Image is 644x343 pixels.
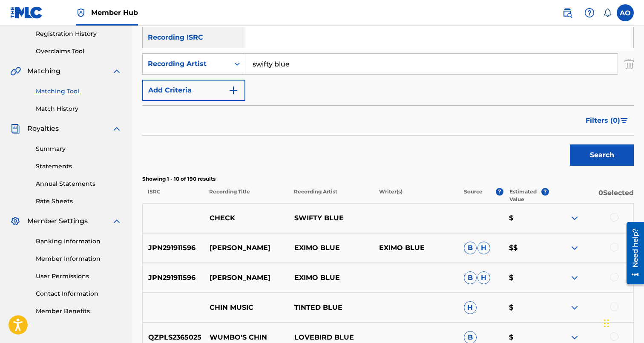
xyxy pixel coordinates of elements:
p: 0 Selected [549,188,634,203]
img: Matching [10,66,21,76]
p: EXIMO BLUE [374,243,458,253]
a: Match History [36,104,122,113]
span: ? [541,188,549,196]
img: expand [569,303,580,313]
p: JPN291911596 [143,243,204,253]
img: 9d2ae6d4665cec9f34b9.svg [228,85,239,95]
span: Member Settings [27,216,88,226]
span: Royalties [27,124,59,134]
a: Banking Information [36,237,122,246]
img: Royalties [10,124,20,134]
img: MLC Logo [10,6,43,19]
a: Member Benefits [36,307,122,316]
iframe: Chat Widget [601,302,644,343]
p: $ [503,213,549,223]
p: $ [503,273,549,283]
div: Drag [604,311,609,336]
p: WUMBO'S CHIN [204,332,288,343]
img: filter [621,118,628,123]
form: Search Form [142,0,634,170]
div: Help [581,4,598,21]
img: help [584,8,595,18]
span: Matching [27,66,60,76]
button: Search [570,144,634,166]
a: Summary [36,144,122,153]
p: TINTED BLUE [288,303,373,313]
p: EXIMO BLUE [288,243,373,253]
img: expand [112,216,122,226]
span: Filters ( 0 ) [586,115,620,126]
p: Recording Title [204,188,288,203]
a: Public Search [559,4,576,21]
p: Estimated Value [509,188,541,203]
p: LOVEBIRD BLUE [288,332,373,343]
span: B [464,242,477,254]
div: User Menu [617,4,634,21]
span: H [464,301,477,314]
div: Notifications [603,9,612,17]
img: Top Rightsholder [76,8,86,18]
p: $$ [503,243,549,253]
a: Contact Information [36,289,122,298]
img: expand [569,213,580,223]
a: Registration History [36,29,122,38]
p: JPN291911596 [143,273,204,283]
img: Member Settings [10,216,20,226]
span: B [464,271,477,284]
div: Recording Artist [148,59,224,69]
img: expand [569,243,580,253]
p: $ [503,303,549,313]
p: Showing 1 - 10 of 190 results [142,175,634,183]
img: expand [569,273,580,283]
p: $ [503,332,549,343]
p: [PERSON_NAME] [204,243,288,253]
p: CHECK [204,213,288,223]
a: User Permissions [36,272,122,281]
p: EXIMO BLUE [288,273,373,283]
a: Member Information [36,254,122,263]
span: ? [496,188,503,196]
img: Delete Criterion [624,53,634,75]
p: Source [464,188,483,203]
p: Recording Artist [288,188,373,203]
img: expand [112,124,122,134]
button: Filters (0) [581,110,634,131]
a: Matching Tool [36,87,122,96]
p: Writer(s) [373,188,458,203]
p: CHIN MUSIC [204,303,288,313]
span: H [477,242,490,254]
img: expand [569,332,580,343]
button: Add Criteria [142,80,245,101]
img: search [562,8,572,18]
img: expand [112,66,122,76]
a: Statements [36,162,122,171]
iframe: Resource Center [620,218,644,288]
p: ISRC [142,188,204,203]
a: Annual Statements [36,179,122,188]
span: Member Hub [91,8,138,17]
a: Overclaims Tool [36,47,122,56]
a: Rate Sheets [36,197,122,206]
p: QZPLS2365025 [143,332,204,343]
p: SWIFTY BLUE [288,213,373,223]
p: [PERSON_NAME] [204,273,288,283]
span: H [477,271,490,284]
